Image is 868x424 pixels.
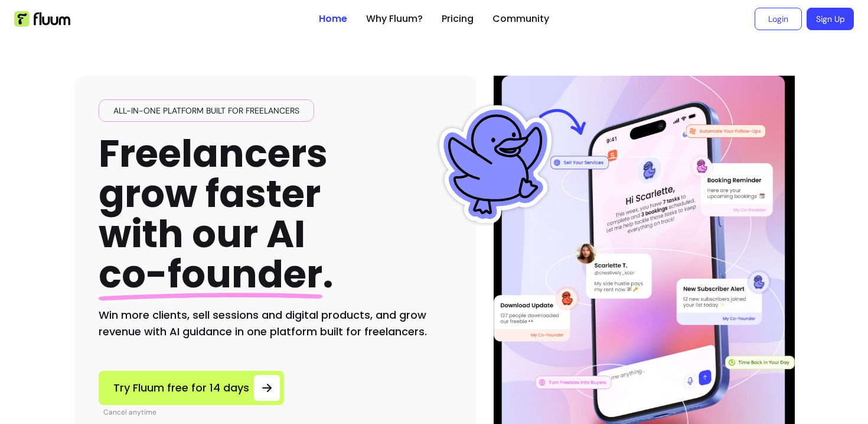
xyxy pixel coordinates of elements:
[442,12,474,26] a: Pricing
[103,407,284,417] p: Cancel anytime
[319,12,347,26] a: Home
[492,12,549,26] a: Community
[755,8,802,30] a: Login
[99,248,322,300] span: co-founder
[807,8,854,30] a: Sign Up
[99,134,334,295] h1: Freelancers grow faster with our AI .
[99,371,284,405] a: Try Fluum free for 14 days
[109,105,304,116] span: All-in-one platform built for freelancers
[366,12,423,26] a: Why Fluum?
[113,380,249,396] span: Try Fluum free for 14 days
[99,307,453,340] h2: Win more clients, sell sessions and digital products, and grow revenue with AI guidance in one pl...
[14,11,70,27] img: Fluum Logo
[436,105,554,224] img: Fluum Duck sticker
